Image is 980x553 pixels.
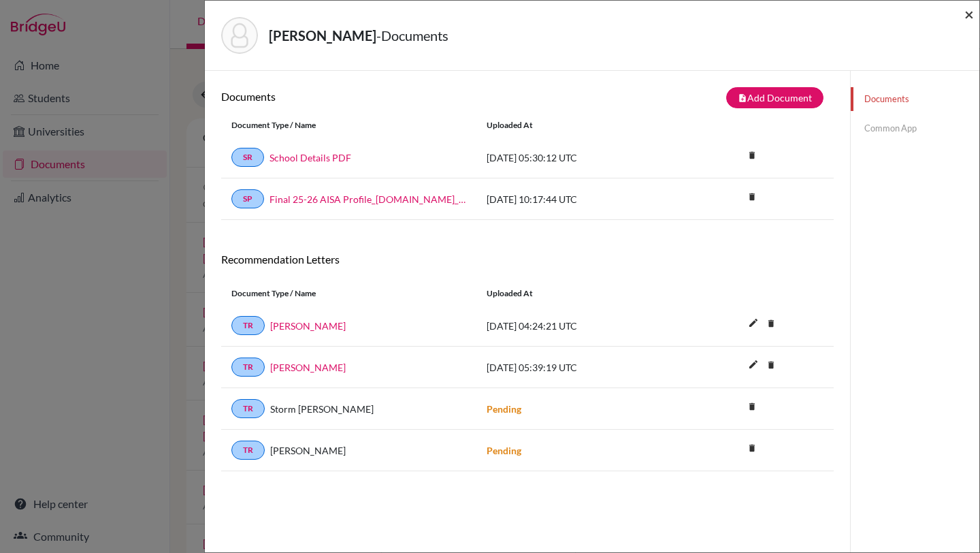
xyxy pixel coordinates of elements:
[487,320,577,332] span: [DATE] 04:24:21 UTC
[231,189,264,208] a: SP
[487,403,521,415] strong: Pending
[742,189,762,207] a: delete
[726,87,823,108] button: note_addAdd Document
[738,93,747,103] i: note_add
[231,148,264,167] a: SR
[476,151,681,165] div: [DATE] 05:30:12 UTC
[221,90,527,103] h6: Documents
[964,4,974,24] span: ×
[742,396,762,417] i: delete
[231,358,265,377] a: TR
[270,319,346,333] a: [PERSON_NAME]
[742,438,762,458] i: delete
[231,316,265,335] a: TR
[487,445,521,456] strong: Pending
[742,440,762,458] a: delete
[231,441,265,460] a: TR
[270,402,374,416] span: Storm [PERSON_NAME]
[851,116,979,140] a: Common App
[269,151,351,165] a: School Details PDF
[742,353,764,375] i: edit
[761,357,781,375] a: delete
[742,355,765,376] button: edit
[964,6,974,22] button: Close
[270,360,346,375] a: [PERSON_NAME]
[476,287,681,300] div: Uploaded at
[742,312,764,334] i: edit
[742,314,765,334] button: edit
[376,27,448,44] span: - Documents
[487,362,577,373] span: [DATE] 05:39:19 UTC
[851,87,979,111] a: Documents
[761,313,781,334] i: delete
[742,398,762,417] a: delete
[221,119,476,131] div: Document Type / Name
[269,192,466,206] a: Final 25-26 AISA Profile_[DOMAIN_NAME]_wide
[476,192,681,206] div: [DATE] 10:17:44 UTC
[742,145,762,165] i: delete
[476,119,681,131] div: Uploaded at
[761,355,781,375] i: delete
[742,187,762,207] i: delete
[270,443,346,458] span: [PERSON_NAME]
[221,287,476,300] div: Document Type / Name
[269,27,376,44] strong: [PERSON_NAME]
[761,315,781,334] a: delete
[231,399,265,418] a: TR
[221,253,834,266] h6: Recommendation Letters
[742,147,762,165] a: delete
